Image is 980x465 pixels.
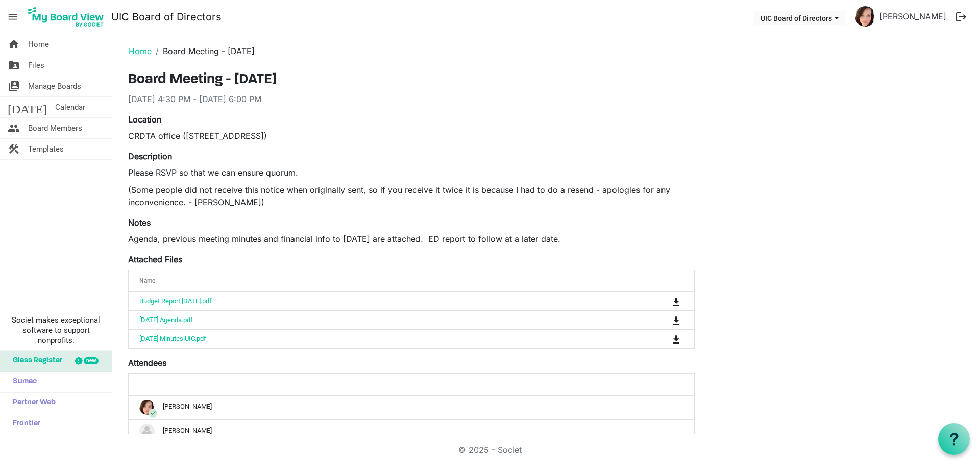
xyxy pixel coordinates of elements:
span: people [8,118,20,138]
span: switch_account [8,76,20,96]
div: new [84,357,99,364]
button: Download [669,332,683,346]
span: Glass Register [8,351,62,371]
img: aZda651_YrtB0d3iDw2VWU6hlcmlxgORkYhRWXcu6diS1fUuzblDemDitxXHgJcDUASUXKKMmrJj1lYLVKcG1g_thumb.png [139,400,155,415]
div: [DATE] 4:30 PM - [DATE] 6:00 PM [128,93,695,105]
img: My Board View Logo [25,4,107,30]
span: [DATE] [8,97,47,117]
td: checkAmy Wright is template cell column header [129,396,694,419]
td: June 18 2025 Minutes UIC.pdf is template cell column header Name [129,329,630,348]
span: Home [28,34,49,55]
a: My Board View Logo [25,4,111,30]
a: [DATE] Agenda.pdf [139,316,193,324]
span: menu [3,7,22,27]
p: Agenda, previous meeting minutes and financial info to [DATE] are attached. ED report to follow a... [128,233,695,245]
label: Notes [128,216,151,229]
a: © 2025 - Societ [458,445,522,455]
span: check [149,409,157,418]
span: Name [139,277,155,284]
img: no-profile-picture.svg [139,424,155,439]
td: is Command column column header [630,310,694,329]
span: Templates [28,139,64,159]
button: UIC Board of Directors dropdownbutton [754,11,845,25]
td: ?Andrea Craddock is template cell column header [129,419,694,443]
a: [PERSON_NAME] [875,6,950,27]
label: Attached Files [128,253,182,265]
span: home [8,34,20,55]
a: Home [129,46,152,56]
span: ? [149,433,157,442]
label: Location [128,113,161,126]
span: Files [28,55,44,76]
div: [PERSON_NAME] [139,424,683,439]
span: Board Members [28,118,82,138]
div: [PERSON_NAME] [139,400,683,415]
h3: Board Meeting - [DATE] [128,71,695,89]
span: Sumac [8,372,37,392]
img: aZda651_YrtB0d3iDw2VWU6hlcmlxgORkYhRWXcu6diS1fUuzblDemDitxXHgJcDUASUXKKMmrJj1lYLVKcG1g_thumb.png [855,6,875,27]
td: Budget Report August 2025.pdf is template cell column header Name [129,292,630,310]
td: is Command column column header [630,329,694,348]
td: Sept 24 2025 Agenda.pdf is template cell column header Name [129,310,630,329]
span: folder_shared [8,55,20,76]
span: Partner Web [8,393,56,413]
button: Download [669,294,683,308]
span: Calendar [55,97,85,117]
button: logout [950,6,972,28]
td: is Command column column header [630,292,694,310]
p: Please RSVP so that we can ensure quorum. [128,166,695,179]
span: Frontier [8,413,40,434]
span: construction [8,139,20,159]
label: Description [128,150,172,162]
li: Board Meeting - [DATE] [152,45,255,57]
a: [DATE] Minutes UIC.pdf [139,335,206,342]
a: UIC Board of Directors [111,7,222,27]
p: (Some people did not receive this notice when originally sent, so if you receive it twice it is b... [128,184,695,208]
a: Budget Report [DATE].pdf [139,297,212,305]
div: CRDTA office ([STREET_ADDRESS]) [128,130,695,142]
label: Attendees [128,357,166,369]
span: Societ makes exceptional software to support nonprofits. [5,315,107,346]
span: Manage Boards [28,76,81,96]
button: Download [669,313,683,327]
